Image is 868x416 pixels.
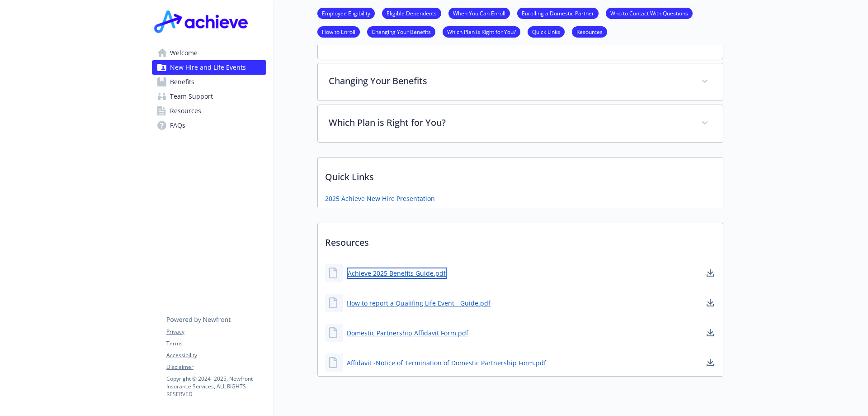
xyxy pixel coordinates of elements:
div: Which Plan is Right for You? [318,105,723,142]
a: download document [705,357,716,368]
a: Achieve 2025 Benefits Guide.pdf [347,268,447,279]
a: 2025 Achieve New Hire Presentation [325,194,435,203]
a: Eligible Dependents [382,9,441,17]
a: Quick Links [528,27,565,36]
a: Domestic Partnership Affidavit Form.pdf [347,328,468,338]
p: Copyright © 2024 - 2025 , Newfront Insurance Services, ALL RIGHTS RESERVED [166,375,266,398]
a: Affidavit -Notice of Termination of Domestic Partnership Form.pdf [347,358,546,368]
a: Welcome [152,46,266,60]
a: Resources [572,27,607,36]
a: Benefits [152,75,266,89]
a: When You Can Enroll [448,9,510,17]
p: Which Plan is Right for You? [329,116,690,129]
a: Terms [166,339,266,348]
span: Team Support [170,89,213,104]
span: Benefits [170,75,194,89]
p: Quick Links [318,158,723,191]
a: Resources [152,104,266,118]
a: Changing Your Benefits [367,27,435,36]
a: download document [705,327,716,338]
a: download document [705,268,716,278]
span: Welcome [170,46,198,60]
a: FAQs [152,118,266,133]
a: Which Plan is Right for You? [443,27,520,36]
a: Privacy [166,328,266,336]
a: Accessibility [166,351,266,359]
a: New Hire and Life Events [152,60,266,75]
a: download document [705,297,716,308]
span: FAQs [170,118,185,133]
p: Changing Your Benefits [329,74,690,88]
div: Changing Your Benefits [318,63,723,100]
span: New Hire and Life Events [170,60,246,75]
span: Resources [170,104,201,118]
a: How to Enroll [317,27,360,36]
a: Who to Contact With Questions [606,9,693,17]
p: Resources [318,223,723,257]
a: Disclaimer [166,363,266,371]
a: Team Support [152,89,266,104]
a: Employee Eligibility [317,9,375,17]
a: Enrolling a Domestic Partner [517,9,599,17]
a: How to report a Qualifing Life Event - Guide.pdf [347,298,491,308]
